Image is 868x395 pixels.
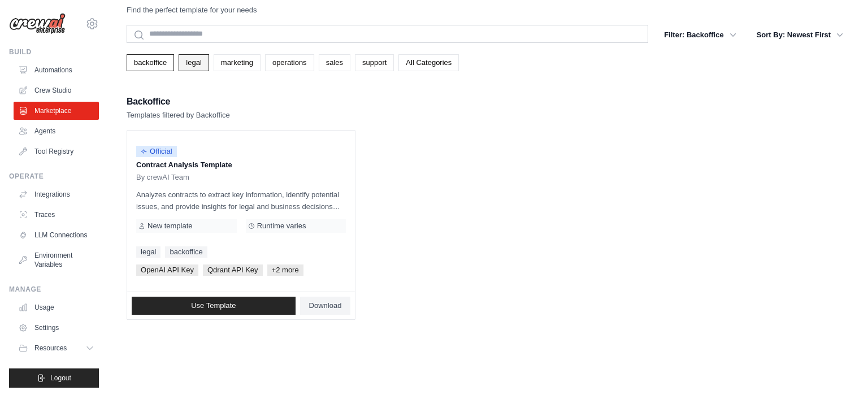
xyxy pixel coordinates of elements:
a: Download [300,297,351,315]
a: Automations [14,61,99,79]
div: Manage [9,285,99,294]
a: backoffice [165,246,207,258]
a: Usage [14,298,99,316]
button: Sort By: Newest First [750,25,850,45]
span: Download [309,301,342,310]
a: Crew Studio [14,81,99,99]
span: Logout [50,374,71,383]
a: Integrations [14,185,99,203]
span: New template [147,222,192,231]
a: support [355,54,394,71]
a: Settings [14,319,99,337]
a: Tool Registry [14,142,99,160]
span: Official [136,146,177,157]
a: backoffice [127,54,174,71]
a: Traces [14,206,99,224]
a: legal [136,246,160,258]
span: +2 more [267,264,303,276]
a: Environment Variables [14,246,99,274]
a: Agents [14,122,99,140]
span: Use Template [191,301,236,310]
h2: Backoffice [127,94,230,110]
span: Qdrant API Key [203,264,263,276]
a: legal [179,54,209,71]
button: Resources [14,339,99,357]
span: OpenAI API Key [136,264,198,276]
button: Logout [9,368,99,388]
button: Filter: Backoffice [657,25,743,45]
span: Runtime varies [257,222,306,231]
p: Analyzes contracts to extract key information, identify potential issues, and provide insights fo... [136,189,346,212]
span: By crewAI Team [136,173,189,182]
a: marketing [214,54,261,71]
img: Logo [9,13,66,34]
a: Marketplace [14,102,99,120]
a: sales [319,54,350,71]
a: operations [265,54,314,71]
a: LLM Connections [14,226,99,244]
p: Contract Analysis Template [136,159,346,171]
div: Build [9,47,99,57]
p: Templates filtered by Backoffice [127,110,230,121]
p: Find the perfect template for your needs [127,5,257,16]
a: All Categories [398,54,459,71]
span: Resources [34,344,67,353]
div: Operate [9,172,99,181]
a: Use Template [132,297,296,315]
